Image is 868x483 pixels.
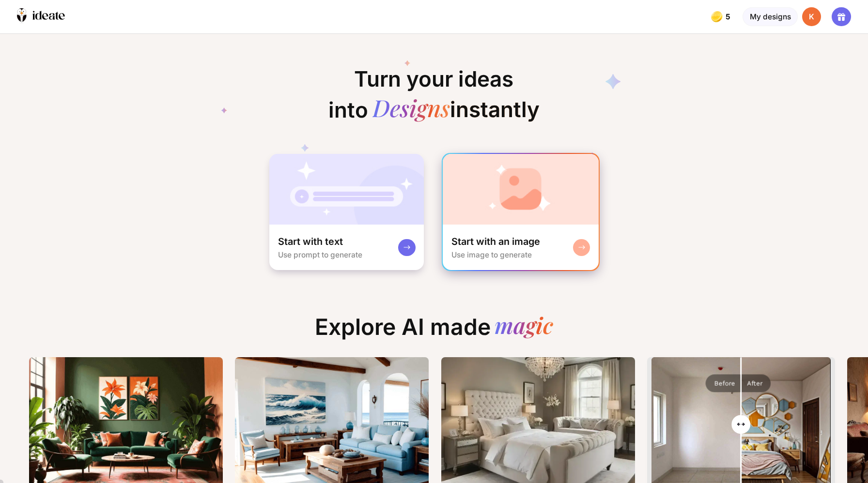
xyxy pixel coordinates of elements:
div: Explore AI made [306,314,562,349]
div: magic [495,314,553,340]
div: Use image to generate [451,250,532,259]
div: My designs [743,7,797,27]
span: 5 [726,13,732,21]
div: Use prompt to generate [278,250,362,259]
div: K [802,7,821,27]
img: startWithTextCardBg.jpg [269,154,424,225]
div: Start with text [278,235,343,248]
div: Start with an image [451,235,540,248]
img: startWithImageCardBg.jpg [443,154,598,225]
